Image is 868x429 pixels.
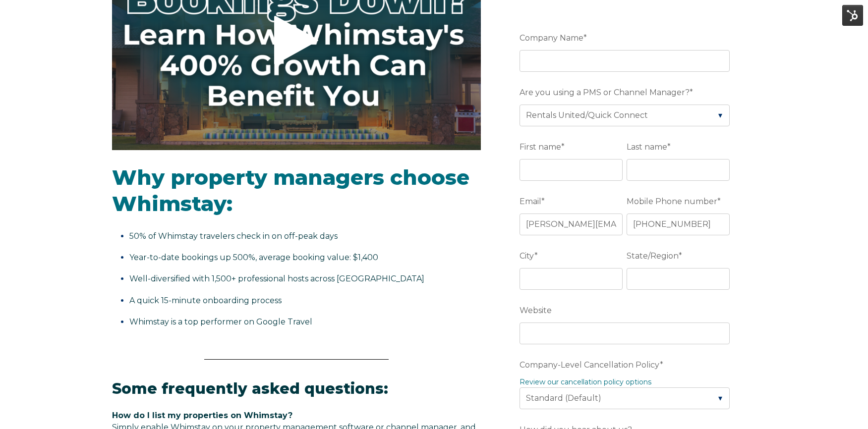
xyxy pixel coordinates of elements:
[520,85,690,100] span: Are you using a PMS or Channel Manager?
[520,30,583,46] span: Company Name
[129,317,312,326] span: Whimstay is a top performer on Google Travel
[627,248,679,264] span: State/Region
[129,274,424,283] span: Well-diversified with 1,500+ professional hosts across [GEOGRAPHIC_DATA]
[627,194,717,209] span: Mobile Phone number
[520,194,541,209] span: Email
[520,139,561,155] span: First name
[129,296,282,305] span: A quick 15-minute onboarding process
[129,253,378,262] span: Year-to-date bookings up 500%, average booking value: $1,400
[520,248,534,264] span: City
[842,5,863,26] img: HubSpot Tools Menu Toggle
[520,377,651,386] a: Review our cancellation policy options
[129,231,338,241] span: 50% of Whimstay travelers check in on off-peak days
[520,357,660,373] span: Company-Level Cancellation Policy
[112,379,388,398] span: Some frequently asked questions:
[520,303,552,318] span: Website
[627,139,667,155] span: Last name
[112,411,292,420] span: How do I list my properties on Whimstay?
[112,164,469,216] span: Why property managers choose Whimstay:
